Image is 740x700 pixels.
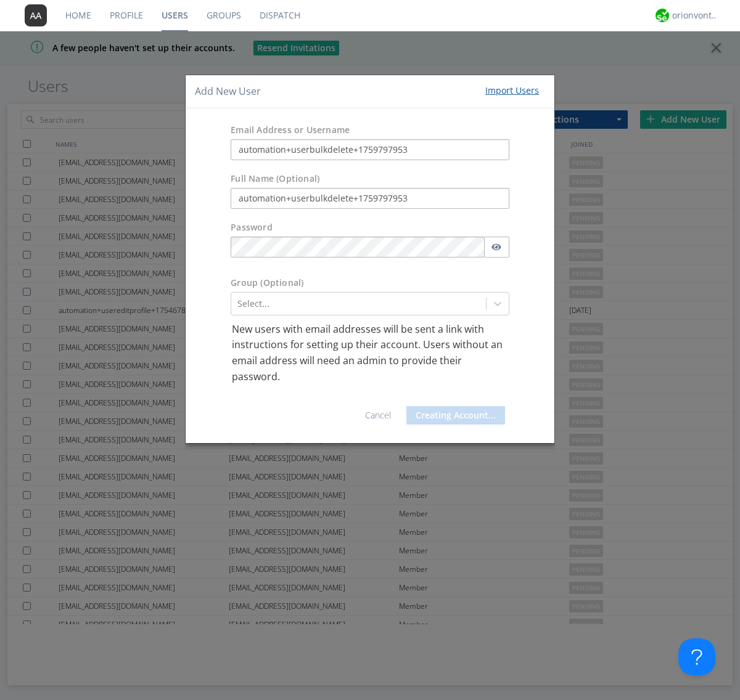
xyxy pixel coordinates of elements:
label: Full Name (Optional) [231,173,319,185]
h4: Add New User [195,84,261,99]
a: Cancel [365,409,391,421]
label: Group (Optional) [231,277,303,289]
button: Creating Account... [406,406,505,425]
div: Import Users [485,84,539,97]
img: 29d36aed6fa347d5a1537e7736e6aa13 [656,9,669,22]
input: Julie Appleseed [231,188,509,209]
div: orionvontas+atlas+automation+org2 [672,9,718,22]
label: Password [231,221,273,234]
label: Email Address or Username [231,124,350,136]
p: New users with email addresses will be sent a link with instructions for setting up their account... [232,322,508,385]
img: 373638.png [25,4,47,26]
input: e.g. email@address.com, Housekeeping1 [231,139,509,160]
